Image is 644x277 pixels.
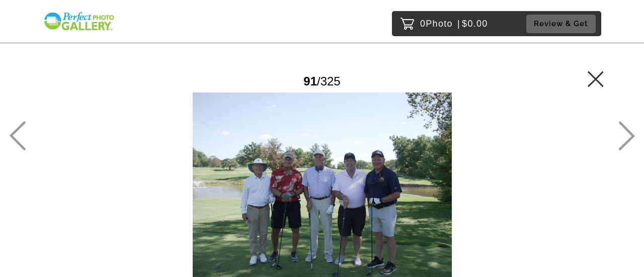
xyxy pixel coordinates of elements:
[320,74,341,88] span: 325
[303,74,317,88] span: 91
[526,15,596,33] button: Review & Get
[43,11,115,32] img: Snapphound Logo
[420,16,488,32] p: 0 $0.00
[526,15,599,33] a: Review & Get
[303,70,340,92] div: /
[426,16,453,32] span: Photo
[457,19,460,29] span: |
